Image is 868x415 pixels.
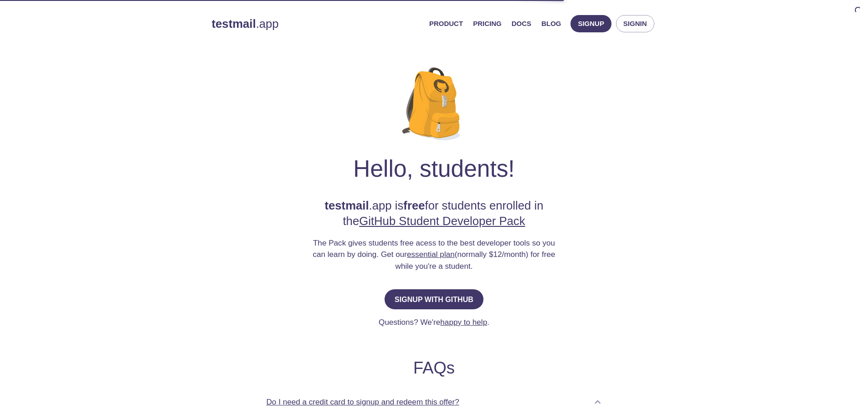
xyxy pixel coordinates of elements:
a: Docs [512,18,531,30]
h3: Questions? We're . [379,317,489,328]
span: Signup [578,18,604,30]
a: GitHub Student Developer Pack [359,215,525,227]
a: Product [429,18,463,30]
button: Signin [616,15,654,32]
strong: free [403,199,425,212]
a: testmail.app [212,16,422,31]
a: Blog [541,18,561,30]
h2: .app is for students enrolled in the [309,198,560,229]
h3: The Pack gives students free acess to the best developer tools so you can learn by doing. Get our... [309,237,560,272]
span: Signup with GitHub [395,293,473,306]
a: Pricing [473,18,502,30]
a: essential plan [407,250,455,259]
img: github-student-backpack.png [402,67,466,140]
h2: FAQs [259,358,609,379]
strong: testmail [324,199,369,212]
strong: testmail [212,17,256,30]
p: Do I need a credit card to signup and redeem this offer? [267,396,459,408]
h1: Hello, students! [353,155,514,182]
div: Do I need a credit card to signup and redeem this offer? [259,389,609,414]
button: Signup with GitHub [385,289,483,309]
a: happy to help [440,318,487,327]
span: Signin [623,18,647,30]
button: Signup [570,15,611,32]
